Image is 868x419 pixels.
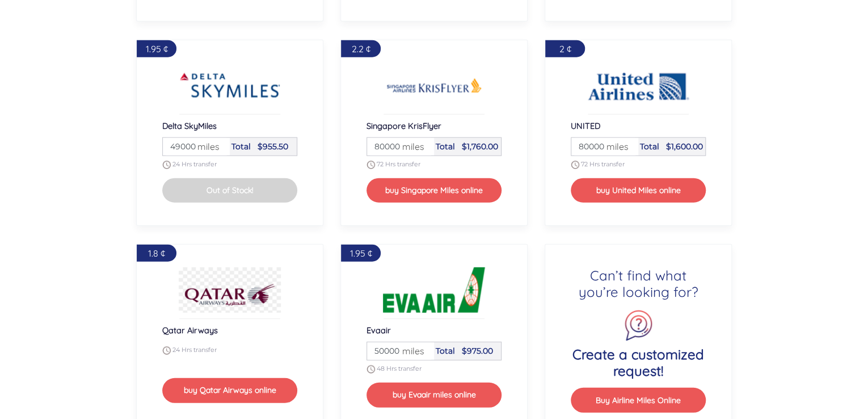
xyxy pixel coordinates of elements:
span: 2.2 ¢ [352,43,370,55]
span: 72 Hrs transfer [377,160,420,168]
img: schedule.png [366,365,375,374]
span: 1.95 ¢ [146,43,168,55]
img: Buy UNITED Airline miles online [587,63,689,108]
span: miles [396,140,424,153]
img: schedule.png [571,161,579,169]
h4: Create a customized request! [571,346,706,379]
span: miles [600,140,628,153]
img: schedule.png [162,161,171,169]
img: question icon [622,309,655,342]
span: $1,760.00 [462,141,498,152]
span: 72 Hrs transfer [581,160,625,168]
span: 48 Hrs transfer [377,365,422,373]
button: Out of Stock! [162,178,297,203]
button: buy United Miles online [571,178,706,203]
img: Buy Qatar Airways Airline miles online [179,267,281,313]
span: Delta SkyMiles [162,120,217,131]
span: Total [436,346,455,356]
img: Buy Singapore KrisFlyer Airline miles online [383,63,485,108]
span: 24 Hrs transfer [172,346,217,354]
img: schedule.png [366,161,375,169]
span: miles [396,344,424,358]
span: UNITED [571,120,600,131]
h4: Can’t find what you’re looking for? [571,267,706,300]
button: Buy Airline Miles Online [571,388,706,412]
span: 24 Hrs transfer [172,160,217,168]
span: Singapore KrisFlyer [366,120,441,131]
span: Total [231,141,251,152]
button: buy Qatar Airways online [162,378,297,403]
img: Buy Evaair Airline miles online [383,267,485,313]
span: 1.8 ¢ [148,248,165,259]
span: 1.95 ¢ [350,248,372,259]
span: miles [192,140,220,153]
span: $975.00 [462,346,493,356]
button: buy Singapore Miles online [366,178,502,203]
span: $955.50 [258,141,288,152]
span: $1,600.00 [666,141,703,152]
a: buy Qatar Airways online [162,384,297,395]
span: 2 ¢ [559,43,571,55]
button: buy Evaair miles online [366,383,502,407]
img: Buy Delta SkyMiles Airline miles online [179,63,281,108]
span: Evaair [366,325,391,336]
span: Qatar Airways [162,325,218,336]
img: schedule.png [162,346,171,355]
span: Total [436,141,455,152]
span: Total [640,141,659,152]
